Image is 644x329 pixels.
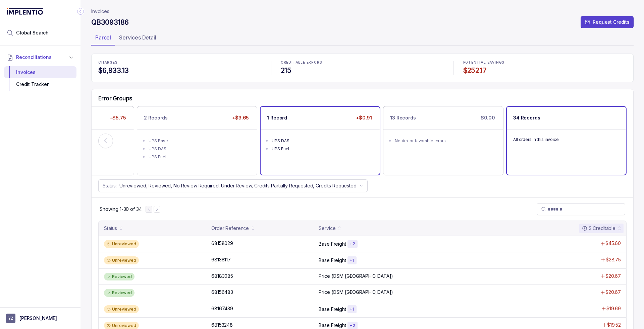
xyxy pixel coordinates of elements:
span: Global Search [16,29,49,36]
span: Reconciliations [16,54,52,61]
p: 68156483 [211,289,233,296]
p: $45.60 [605,240,621,247]
p: Base Freight [319,241,346,247]
h4: 215 [281,66,444,75]
p: CHARGES [98,61,262,65]
nav: breadcrumb [91,8,109,15]
li: Tab Parcel [91,32,115,46]
h4: QB3093186 [91,18,128,27]
p: Request Credits [593,19,630,25]
div: Unreviewed [104,240,139,248]
p: Base Freight [319,257,346,264]
div: UPS DAS [149,146,250,152]
p: [PERSON_NAME] [19,315,57,322]
p: + 1 [350,258,355,263]
p: +$3.65 [231,113,250,122]
h5: Error Groups [98,95,132,102]
button: Request Credits [581,16,634,28]
li: Tab Services Detail [115,32,160,46]
p: + 1 [350,307,355,312]
p: 2 Records [144,114,168,121]
div: Service [319,225,335,232]
p: All orders in this invoice [513,136,620,143]
div: Reconciliations [4,65,76,92]
p: 68138117 [211,256,231,263]
p: +$0.91 [355,113,373,122]
button: Status:Unreviewed, Reviewed, No Review Required, Under Review, Credits Partially Requested, Credi... [98,179,368,192]
button: Reconciliations [4,50,76,65]
p: Price (OSM [GEOGRAPHIC_DATA]) [319,289,393,296]
div: Unreviewed [104,305,139,313]
p: $19.69 [606,305,621,312]
p: 34 Records [513,114,540,121]
p: Unreviewed, Reviewed, No Review Required, Under Review, Credits Partially Requested, Credits Requ... [119,182,357,189]
div: UPS Fuel [149,154,250,160]
p: Showing 1-30 of 34 [100,206,142,213]
div: Neutral or favorable errors [395,138,496,144]
div: UPS DAS [272,138,373,144]
p: 68167439 [211,305,233,312]
div: Unreviewed [104,256,139,264]
div: Reviewed [104,273,135,281]
div: Remaining page entries [100,206,142,213]
div: Order Reference [211,225,249,232]
p: Base Freight [319,306,346,313]
p: + 2 [350,323,356,328]
p: CREDITABLE ERRORS [281,61,444,65]
h4: $6,933.13 [98,66,262,75]
p: Parcel [95,33,111,42]
p: $20.67 [605,273,621,279]
p: + 2 [350,241,356,247]
h4: $252.17 [463,66,627,75]
button: Next Page [154,206,160,213]
p: 68183085 [211,273,233,279]
p: Services Detail [119,33,156,42]
div: Credit Tracker [9,78,71,90]
div: Invoices [9,66,71,78]
p: 1 Record [267,114,287,121]
a: Invoices [91,8,109,15]
p: Price (OSM [GEOGRAPHIC_DATA]) [319,273,393,279]
p: +$5.75 [108,113,127,122]
button: User initials[PERSON_NAME] [6,314,74,323]
div: UPS Fuel [272,146,373,152]
p: POTENTIAL SAVINGS [463,61,627,65]
p: Base Freight [319,322,346,329]
p: 68153248 [211,322,233,328]
div: Status [104,225,117,232]
p: $19.52 [607,322,621,328]
p: $28.75 [606,256,621,263]
p: 68158029 [211,240,233,247]
p: $0.00 [479,113,496,122]
p: 13 Records [390,114,416,121]
div: Collapse Icon [76,7,85,15]
div: UPS Base [149,138,250,144]
p: $20.67 [605,289,621,296]
div: $ Creditable [582,225,615,232]
div: Reviewed [104,289,135,297]
ul: Tab Group [91,32,634,46]
p: Status: [103,182,117,189]
span: User initials [6,314,15,323]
